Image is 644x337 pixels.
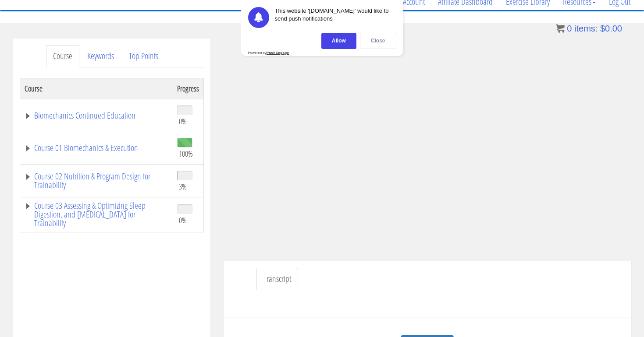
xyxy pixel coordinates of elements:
a: Biomechanics Continued Education [25,111,168,120]
a: Keywords [80,45,121,67]
span: 0% [179,116,187,126]
span: items: [574,24,598,33]
div: Allow [321,33,356,49]
a: Transcript [256,268,298,290]
span: 100% [179,149,193,158]
a: Course 01 Biomechanics & Execution [25,144,168,152]
span: 3% [179,182,187,191]
a: 0 items: $0.00 [556,24,622,33]
span: $ [600,24,605,33]
a: Course 03 Assessing & Optimizing Sleep Digestion, and [MEDICAL_DATA] for Trainability [25,201,168,228]
a: Top Points [122,45,165,67]
div: Powered by [248,51,289,55]
div: Close [360,33,396,49]
div: This website '[DOMAIN_NAME]' would like to send push notifications [275,7,396,28]
bdi: 0.00 [600,24,622,33]
a: Course 02 Nutrition & Program Design for Trainability [25,172,168,190]
img: icon11.png [556,24,565,33]
span: 0 [567,24,572,33]
strong: PushEngage [267,51,289,55]
a: Course [46,45,79,67]
th: Course [20,78,173,99]
th: Progress [173,78,204,99]
span: 0% [179,215,187,225]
